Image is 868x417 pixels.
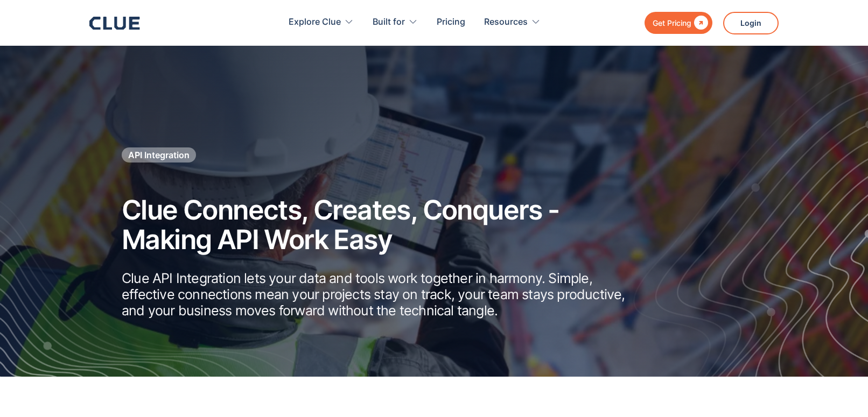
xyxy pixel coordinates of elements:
a: Pricing [437,5,465,39]
div: Get Pricing [653,16,691,30]
div:  [691,16,708,30]
p: Clue API Integration lets your data and tools work together in harmony. Simple, effective connect... [122,270,633,319]
img: Construction fleet management software [630,58,868,377]
div: Built for [373,5,405,39]
a: Login [723,12,779,34]
div: Resources [484,5,541,39]
div: Explore Clue [289,5,354,39]
div: Explore Clue [289,5,341,39]
div: Built for [373,5,418,39]
h1: API Integration [128,149,190,161]
a: Get Pricing [645,12,712,34]
h2: Clue Connects, Creates, Conquers - Making API Work Easy [122,195,633,255]
div: Resources [484,5,528,39]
